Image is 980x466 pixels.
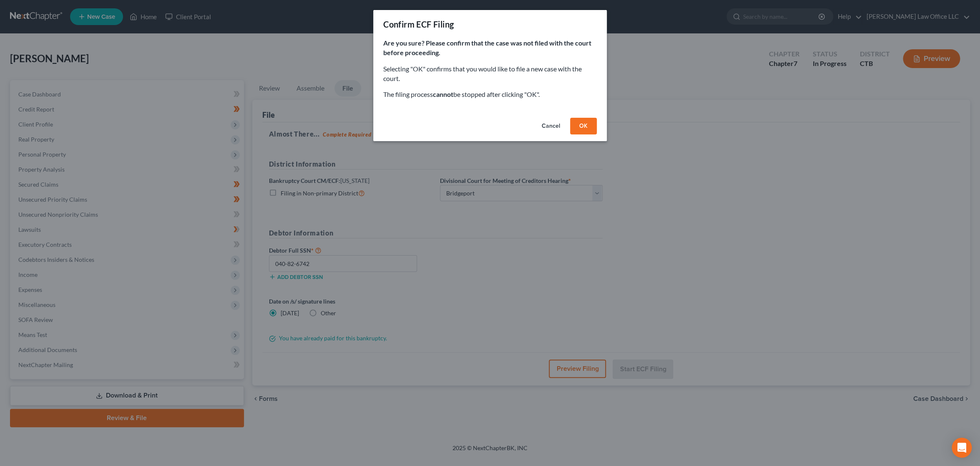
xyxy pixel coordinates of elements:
[383,39,591,56] strong: Are you sure? Please confirm that the case was not filed with the court before proceeding.
[383,18,454,30] div: Confirm ECF Filing
[383,64,597,84] p: Selecting "OK" confirms that you would like to file a new case with the court.
[535,118,567,134] button: Cancel
[433,90,453,98] strong: cannot
[952,438,972,458] div: Open Intercom Messenger
[383,90,597,99] p: The filing process be stopped after clicking "OK".
[570,118,597,134] button: OK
